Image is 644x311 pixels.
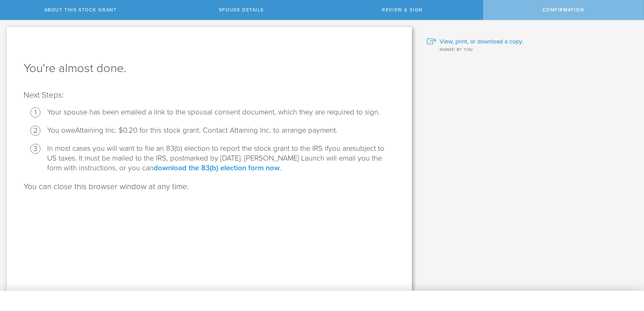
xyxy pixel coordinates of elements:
[24,181,395,192] p: You can close this browser window at any time.
[427,46,634,53] div: Signed by you
[543,7,584,13] span: Confirmation
[47,126,395,135] li: Attaining Inc. $0.20 for this stock grant. Contact Attaining Inc. to arrange payment.
[47,107,395,117] li: Your spouse has been emailed a link to the spousal consent document, which they are required to s...
[47,126,75,135] span: You owe
[47,144,395,173] li: In most cases you will want to file an 83(b) election to report the stock grant to the IRS if sub...
[219,7,264,13] span: Spouse Details
[44,7,117,13] span: About this stock grant
[154,164,280,172] a: download the 83(b) election form now
[382,7,423,13] span: Review & Sign
[24,90,395,101] p: Next Steps:
[328,144,353,153] span: you are
[24,60,395,76] h1: You're almost done.
[440,37,523,46] span: View, print, or download a copy.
